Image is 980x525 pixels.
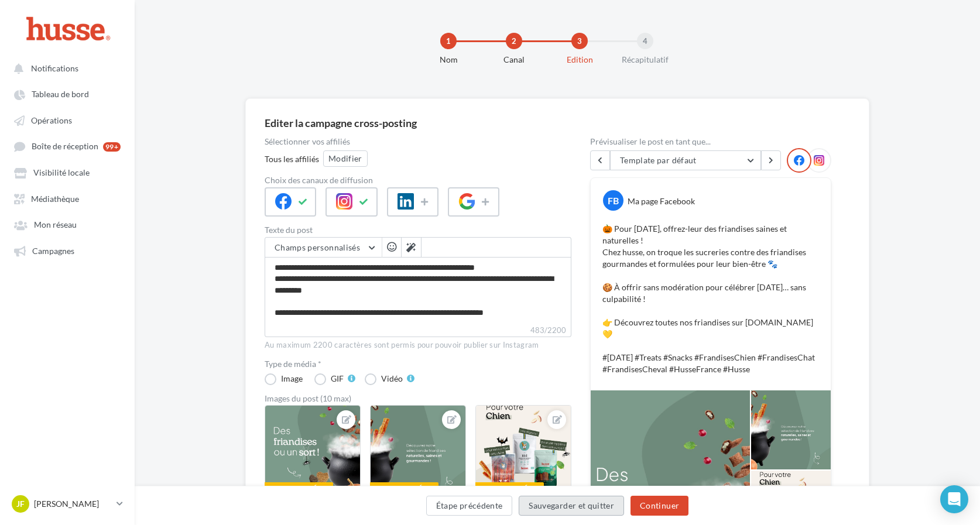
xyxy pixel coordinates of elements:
div: 2 [506,33,522,49]
div: Editer la campagne cross-posting [265,118,417,128]
label: Choix des canaux de diffusion [265,176,571,184]
div: GIF [331,375,344,383]
button: Continuer [631,496,688,516]
span: Champs personnalisés [275,242,360,252]
div: Au maximum 2200 caractères sont permis pour pouvoir publier sur Instagram [265,340,571,351]
button: Étape précédente [426,496,513,516]
div: 1 [440,33,457,49]
div: Vidéo [381,375,403,383]
div: Formatée [475,482,544,495]
span: Notifications [31,63,78,73]
a: Mon réseau [7,214,128,235]
span: Boîte de réception [32,142,98,152]
a: JF [PERSON_NAME] [9,493,125,515]
a: Visibilité locale [7,162,128,183]
span: Campagnes [32,246,74,256]
span: Visibilité locale [33,168,90,178]
label: Texte du post [265,226,571,234]
label: Type de média * [265,360,571,368]
p: 🎃 Pour [DATE], offrez-leur des friandises saines et naturelles ! Chez husse, on troque les sucrer... [602,223,819,375]
p: [PERSON_NAME] [34,498,112,510]
span: Template par défaut [620,155,697,165]
label: 483/2200 [265,324,571,337]
button: Modifier [323,150,368,167]
div: Formatée [370,482,438,495]
button: Template par défaut [610,150,761,170]
span: Mon réseau [34,220,77,230]
div: FB [603,190,623,211]
div: Edition [542,54,617,66]
button: Sauvegarder et quitter [519,496,624,516]
div: 3 [571,33,588,49]
a: Médiathèque [7,188,128,209]
span: Médiathèque [31,194,79,204]
span: Opérations [31,115,72,125]
div: Formatée [265,482,333,495]
div: Canal [477,54,551,66]
span: JF [16,498,25,510]
div: Tous les affiliés [265,153,319,165]
div: 4 [637,33,653,49]
div: Open Intercom Messenger [940,485,968,513]
div: 99+ [103,142,121,152]
span: Tableau de bord [32,90,89,99]
div: Nom [411,54,486,66]
button: Champs personnalisés [265,238,382,258]
div: Sélectionner vos affiliés [265,138,571,146]
div: Ma page Facebook [628,195,695,207]
div: Prévisualiser le post en tant que... [590,138,831,146]
button: Notifications [7,57,123,78]
a: Campagnes [7,240,128,261]
div: Images du post (10 max) [265,394,571,403]
a: Opérations [7,109,128,131]
div: Récapitulatif [608,54,683,66]
a: Tableau de bord [7,83,128,104]
div: Image [281,375,303,383]
a: Boîte de réception 99+ [7,135,128,157]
